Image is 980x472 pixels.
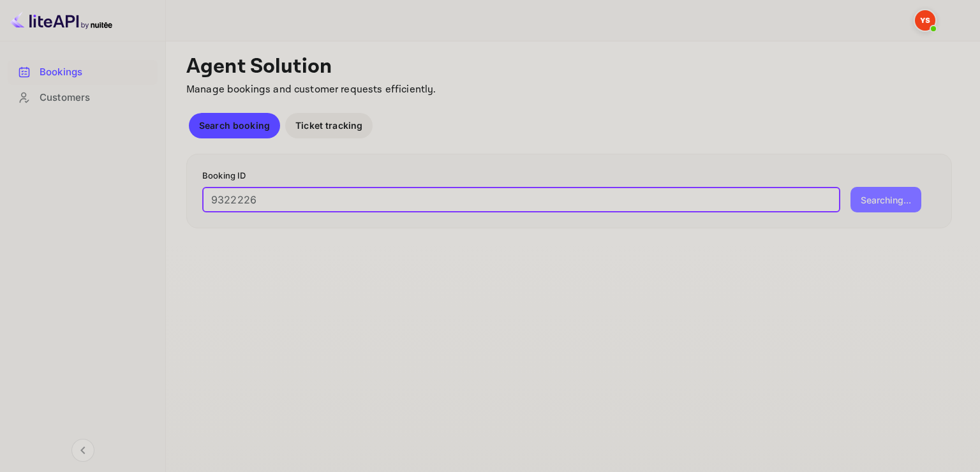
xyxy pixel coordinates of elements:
[186,54,957,80] p: Agent Solution
[8,85,158,109] a: Customers
[850,187,921,212] button: Searching...
[915,10,935,31] img: Yandex Support
[202,170,936,182] p: Booking ID
[8,60,158,85] div: Bookings
[40,91,151,105] div: Customers
[10,10,112,31] img: LiteAPI logo
[8,60,158,84] a: Bookings
[71,439,94,462] button: Collapse navigation
[295,119,362,132] p: Ticket tracking
[202,187,840,212] input: Enter Booking ID (e.g., 63782194)
[8,85,158,110] div: Customers
[40,65,151,80] div: Bookings
[199,119,270,132] p: Search booking
[186,83,436,96] span: Manage bookings and customer requests efficiently.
